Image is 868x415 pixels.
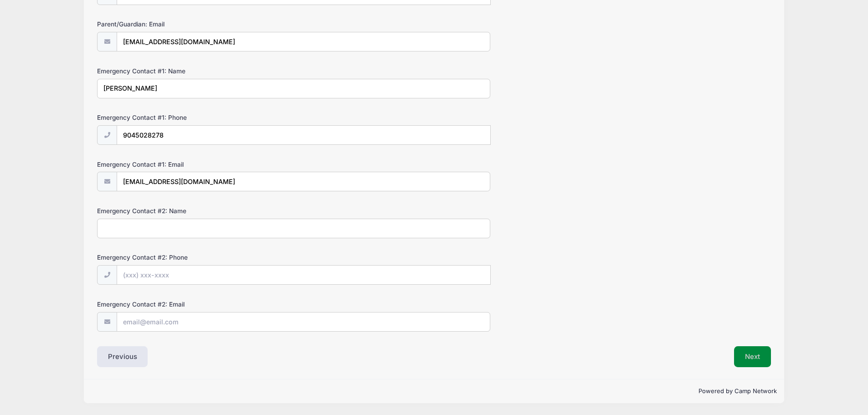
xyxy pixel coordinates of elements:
[97,160,322,169] label: Emergency Contact #1: Email
[97,20,322,29] label: Parent/Guardian: Email
[117,172,490,191] input: email@email.com
[97,346,148,367] button: Previous
[117,125,491,145] input: (xxx) xxx-xxxx
[734,346,771,367] button: Next
[97,67,322,76] label: Emergency Contact #1: Name
[117,265,491,285] input: (xxx) xxx-xxxx
[117,312,490,332] input: email@email.com
[97,113,322,122] label: Emergency Contact #1: Phone
[91,387,777,396] p: Powered by Camp Network
[97,300,322,309] label: Emergency Contact #2: Email
[117,32,490,51] input: email@email.com
[97,206,322,215] label: Emergency Contact #2: Name
[97,253,322,262] label: Emergency Contact #2: Phone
